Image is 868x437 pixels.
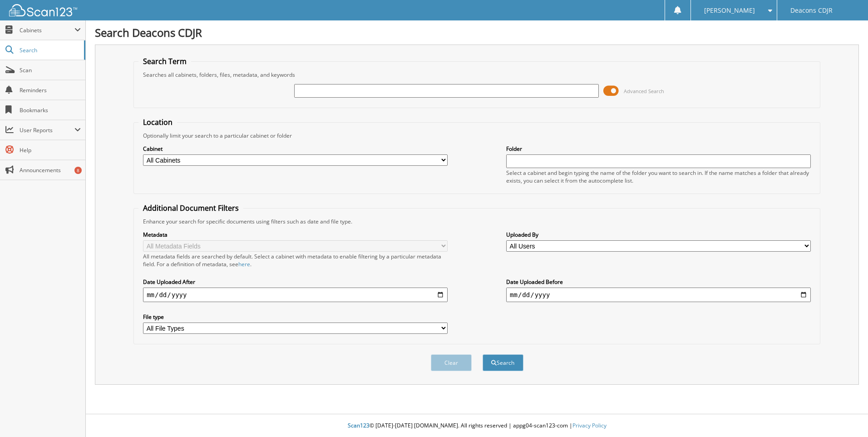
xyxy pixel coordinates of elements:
span: Deacons CDJR [790,8,833,13]
span: Bookmarks [20,106,81,114]
label: Date Uploaded After [143,278,448,286]
legend: Additional Document Filters [138,203,243,213]
a: Privacy Policy [572,422,607,429]
label: File type [143,313,448,321]
img: scan123-logo-white.svg [9,4,77,16]
span: Cabinets [20,26,74,34]
label: Uploaded By [506,231,811,238]
label: Date Uploaded Before [506,278,811,286]
span: Scan123 [348,422,370,429]
span: User Reports [20,126,74,134]
div: Enhance your search for specific documents using filters such as date and file type. [138,218,815,225]
a: here [238,260,250,268]
span: Search [20,46,79,54]
legend: Location [138,117,177,127]
button: Clear [431,354,472,371]
input: start [143,288,448,302]
span: Help [20,146,81,154]
div: All metadata fields are searched by default. Select a cabinet with metadata to enable filtering b... [143,253,448,268]
div: 8 [74,167,82,174]
span: Announcements [20,166,81,174]
input: end [506,288,811,302]
span: Scan [20,66,81,74]
label: Cabinet [143,145,448,153]
div: Optionally limit your search to a particular cabinet or folder [138,132,815,139]
label: Folder [506,145,811,153]
span: Reminders [20,86,81,94]
button: Search [483,354,523,371]
div: Searches all cabinets, folders, files, metadata, and keywords [138,71,815,79]
legend: Search Term [138,56,191,66]
span: [PERSON_NAME] [704,8,755,13]
label: Metadata [143,231,448,238]
div: © [DATE]-[DATE] [DOMAIN_NAME]. All rights reserved | appg04-scan123-com | [86,415,868,437]
h1: Search Deacons CDJR [95,25,859,40]
span: Advanced Search [624,88,664,94]
div: Select a cabinet and begin typing the name of the folder you want to search in. If the name match... [506,169,811,184]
